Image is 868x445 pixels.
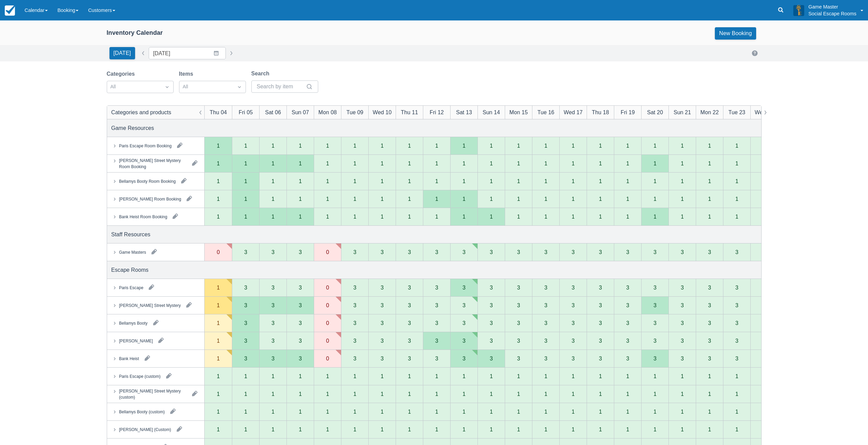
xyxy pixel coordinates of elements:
div: 1 [572,373,575,379]
div: 3 [599,249,602,255]
div: 1 [435,373,438,379]
div: 1 [353,178,356,184]
div: 3 [735,356,738,361]
div: 1 [244,161,247,166]
div: 1 [626,161,629,166]
input: Search by item [257,80,305,93]
div: 1 [244,214,247,219]
div: 1 [271,214,275,219]
div: 3 [653,285,657,290]
div: 1 [572,196,575,202]
div: 3 [599,285,602,290]
div: 3 [599,302,602,308]
div: 3 [544,249,547,255]
div: 3 [435,356,438,361]
div: 3 [408,302,411,308]
div: 1 [353,214,356,219]
div: 3 [462,249,466,255]
div: 3 [653,249,657,255]
div: 1 [599,373,602,379]
img: A3 [793,5,804,16]
div: 3 [735,302,738,308]
div: Paris Escape [119,284,143,291]
div: 1 [599,143,602,148]
div: 1 [408,373,411,379]
div: 3 [490,249,493,255]
div: 1 [735,214,738,219]
div: 3 [299,302,302,308]
div: 3 [517,338,520,343]
div: 1 [299,373,302,379]
div: 3 [244,302,247,308]
span: Dropdown icon [164,84,171,90]
div: 1 [681,178,684,184]
div: 1 [271,391,275,397]
div: 1 [653,161,657,166]
div: 1 [244,178,247,184]
div: 1 [408,143,411,148]
div: 1 [572,161,575,166]
a: New Booking [715,27,756,40]
div: 3 [517,356,520,361]
div: 1 [244,391,247,397]
p: Social Escape Rooms [808,10,856,17]
div: 3 [708,320,711,326]
div: 0 [326,338,329,343]
div: Bellamys Booty [119,320,147,326]
div: 1 [462,214,466,219]
div: Wed 10 [372,108,391,116]
div: 3 [735,320,738,326]
div: 1 [381,214,384,219]
div: 1 [599,214,602,219]
div: 1 [381,196,384,202]
div: Fri 05 [238,108,252,116]
div: 1 [217,373,220,379]
div: 1 [217,214,220,219]
div: 1 [681,161,684,166]
div: 3 [653,320,657,326]
div: 1 [353,143,356,148]
div: 1 [572,143,575,148]
div: 3 [271,302,275,308]
div: 3 [299,338,302,343]
div: 3 [244,320,247,326]
div: 3 [408,285,411,290]
div: 3 [626,249,629,255]
div: Fri 19 [620,108,634,116]
div: Sat 06 [265,108,281,116]
input: Date [149,47,226,59]
div: Thu 11 [401,108,418,116]
div: 3 [626,338,629,343]
div: Mon 08 [318,108,337,116]
div: 3 [681,320,684,326]
div: 1 [517,143,520,148]
div: 3 [572,356,575,361]
div: 1 [435,161,438,166]
label: Items [179,70,196,78]
div: 0 [326,249,329,255]
div: Escape Rooms [111,266,148,274]
div: Tue 23 [728,108,745,116]
div: 1 [490,196,493,202]
div: 0 [326,285,329,290]
div: 1 [544,178,547,184]
div: 1 [681,196,684,202]
div: 1 [217,178,220,184]
div: 1 [326,161,329,166]
div: 1 [626,178,629,184]
div: 3 [381,249,384,255]
div: 1 [462,196,466,202]
div: 3 [517,285,520,290]
div: 1 [599,161,602,166]
div: 1 [708,178,711,184]
div: 1 [217,196,220,202]
div: Wed 24 [754,108,773,116]
div: 3 [599,356,602,361]
div: 3 [299,356,302,361]
div: 1 [435,178,438,184]
div: 1 [271,373,275,379]
div: Mon 22 [700,108,719,116]
div: 3 [490,302,493,308]
div: 3 [681,249,684,255]
div: 1 [708,143,711,148]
